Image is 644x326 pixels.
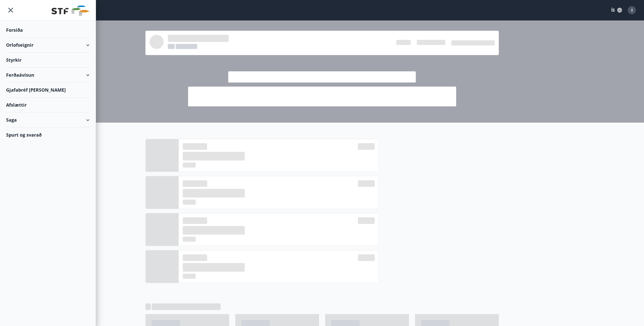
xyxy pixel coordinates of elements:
div: Spurt og svarað [6,127,90,142]
div: Forsíða [6,23,90,38]
div: Gjafabréf [PERSON_NAME] [6,83,90,97]
button: ÍS [608,6,625,15]
div: Afslættir [6,97,90,112]
div: Styrkir [6,53,90,68]
div: Ferðaávísun [6,68,90,83]
button: menu [6,6,15,15]
img: union_logo [52,6,90,16]
span: I [631,7,633,13]
div: Saga [6,112,90,127]
button: I [626,4,638,16]
div: Orlofseignir [6,38,90,53]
